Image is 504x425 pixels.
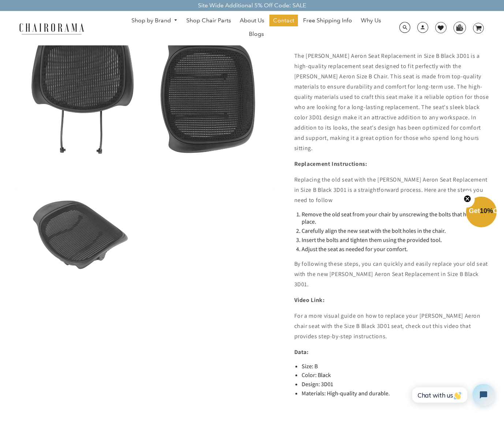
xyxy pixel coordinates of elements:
[249,30,264,38] span: Blogs
[294,348,309,356] strong: Data:
[302,227,490,235] li: Carefully align the new seat with the bolt holes in the chair.
[294,311,490,342] p: For a more visual guide on how to replace your [PERSON_NAME] Aeron chair seat with the Size B Bla...
[294,296,325,304] strong: Video Link:
[245,28,268,40] a: Blogs
[361,17,381,25] span: Why Us
[240,17,264,25] span: About Us
[183,15,235,26] a: Shop Chair Parts
[302,390,490,398] li: Materials: High-quality and durable.
[15,22,88,35] img: chairorama
[404,378,501,412] iframe: Tidio Chat
[119,15,393,42] nav: DesktopNavigation
[466,197,497,228] div: Get10%OffClose teaser
[294,160,367,168] strong: Replacement Instructions:
[302,363,490,370] li: Size: B
[236,15,268,26] a: About Us
[454,22,465,33] img: WhatsApp_Image_2024-07-12_at_16.23.01.webp
[149,0,274,189] img: Herman Miller Aeron Seat Replacement Size B Black 3D01 - chairorama
[294,51,490,153] p: The [PERSON_NAME] Aeron Seat Replacement in Size B Black 3D01 is a high-quality replacement seat ...
[16,0,141,189] img: Herman Miller Aeron Seat Replacement Size B Black 3D01 - chairorama
[302,236,490,244] li: Insert the bolts and tighten them using the provided tool.
[16,192,141,276] img: Herman Miller Aeron Seat Replacement Size B Black 3D01 - chairorama
[460,191,475,208] button: Close teaser
[357,15,385,26] a: Why Us
[302,381,490,388] li: Design: 3D01
[302,211,490,226] li: Remove the old seat from your chair by unscrewing the bolts that hold it in place.
[302,372,490,379] li: Color: Black
[299,15,356,26] a: Free Shipping Info
[303,17,352,25] span: Free Shipping Info
[186,17,231,25] span: Shop Chair Parts
[469,207,503,215] span: Get Off
[480,207,493,215] span: 10%
[302,246,490,253] li: Adjust the seat as needed for your comfort.
[128,15,181,26] a: Shop by Brand
[294,175,490,205] p: Replacing the old seat with the [PERSON_NAME] Aeron Seat Replacement in Size B Black 3D01 is a st...
[273,17,294,25] span: Contact
[294,259,490,290] p: By following these steps, you can quickly and easily replace your old seat with the new [PERSON_N...
[269,15,298,26] a: Contact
